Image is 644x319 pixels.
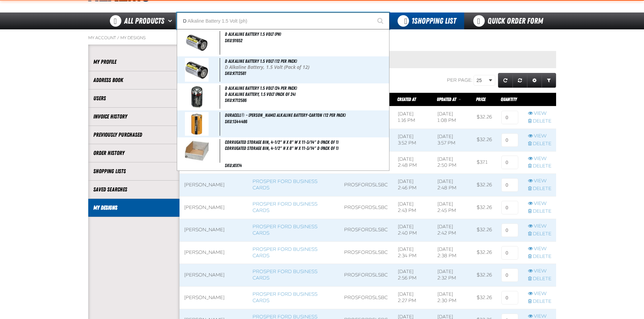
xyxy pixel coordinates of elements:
span: SKU:KT12586 [225,98,246,103]
td: [PERSON_NAME] [180,287,248,309]
a: Updated At [437,97,457,102]
span: SKU:1344486 [225,119,247,124]
button: You have 1 Shopping List. Open to view details [389,12,464,29]
td: ProsFordSlsBC [339,287,393,309]
td: Corrugated Storage Bin, 4-1/2" H x 8" W x 11-3/14" D (Pack of 1) [225,145,488,165]
input: Search [177,12,389,29]
td: $32.26 [472,219,497,241]
td: [DATE] 2:32 PM [433,264,472,287]
a: Delete row action [528,276,551,282]
td: [DATE] 2:46 PM [393,174,433,196]
td: [PERSON_NAME] [180,219,248,241]
a: Delete row action [528,186,551,192]
td: [PERSON_NAME] [180,174,248,196]
td: [DATE] 2:43 PM [393,196,433,219]
span: Quantity [501,97,517,102]
a: Quick Order Form [464,12,556,29]
a: Delete row action [528,254,551,260]
a: Delete row action [528,298,551,305]
td: [DATE] 1:08 PM [433,106,472,129]
a: View row action [528,201,551,207]
td: $32.26 [472,106,497,129]
span: D Alkaline Battery 1.5 Volt (ph) [225,31,281,37]
span: All Products [124,15,164,27]
span: D Alkaline Battery 1.5 Volt (24 per pack) [225,85,297,91]
input: 0 [501,156,518,169]
td: ProsFordSlsBC [339,264,393,287]
span: Duracell® - [PERSON_NAME] Alkaline Battery-Carton (12 per pack) [225,112,345,118]
a: View row action [528,291,551,297]
td: [DATE] 2:50 PM [433,151,472,174]
span: Per page: [447,77,473,83]
td: [PERSON_NAME] [180,196,248,219]
a: Invoice History [93,113,174,121]
a: Delete row action [528,231,551,237]
td: [DATE] 2:34 PM [393,241,433,264]
a: My Designs [120,35,146,41]
img: 66478ecb28638182399892-A1X14.jpg [185,139,209,163]
a: Prosper Ford Business Cards [253,201,317,213]
td: $32.26 [472,241,497,264]
a: Expand or Collapse Grid Settings [527,73,542,88]
td: $32.26 [472,264,497,287]
img: 5b1158291570c704101531-91652-1.jpg [185,31,209,55]
th: Row actions [523,93,556,106]
td: ProsFordSlsBC [339,174,393,196]
span: Updated At [437,97,456,102]
img: 5b11582dce607651518213-kt12581.jpg [185,58,209,82]
a: Prosper Ford Business Cards [253,224,317,236]
a: View row action [528,133,551,139]
img: 5b11584e3c882801003705-1344486-a.jpg [185,112,209,136]
span: 25 [477,77,487,84]
a: Delete row action [528,163,551,169]
td: [DATE] 1:16 PM [393,106,433,129]
span: D Alkaline Battery, 1.5 Volt (Pack of 24) [225,91,387,97]
td: ProsFordSlsBC [339,241,393,264]
td: [DATE] 2:38 PM [433,241,472,264]
a: Users [93,95,174,102]
span: D Alkaline Battery 1.5 Volt (12 per pack) [225,58,297,64]
td: $32.26 [472,174,497,196]
td: [DATE] 2:40 PM [393,219,433,241]
span: Corrugated Storage Bin, 4-1/2" H x 8" W x 11-3/14" D (Pack of 1) [225,139,338,145]
a: Address Book [93,76,174,84]
td: [DATE] 2:30 PM [433,287,472,309]
a: View row action [528,178,551,184]
a: Prosper Ford Business Cards [253,291,317,303]
td: [DATE] 2:45 PM [433,196,472,219]
button: Open All Products pages [166,12,177,29]
a: View row action [528,110,551,117]
span: SKU:91652 [225,38,242,43]
a: My Profile [93,58,174,66]
td: [DATE] 2:42 PM [433,219,472,241]
a: Prosper Ford Business Cards [253,246,317,259]
a: Delete row action [528,118,551,125]
a: Order History [93,149,174,157]
td: ProsFordSlsBC [339,219,393,241]
td: [DATE] 3:52 PM [393,129,433,151]
td: $32.26 [472,287,497,309]
a: Prosper Ford Business Cards [253,179,317,191]
td: $32.26 [472,196,497,219]
td: $37.1 [472,151,497,174]
a: Saved Searches [93,186,174,193]
nav: Breadcrumbs [88,35,556,41]
td: [PERSON_NAME] [180,264,248,287]
strong: 1 [411,16,414,26]
input: 0 [501,246,518,260]
td: [DATE] 2:48 PM [433,174,472,196]
a: View row action [528,246,551,252]
a: Delete row action [528,208,551,215]
input: 0 [501,201,518,214]
a: Created At [397,97,416,102]
input: 0 [501,223,518,237]
td: [DATE] 2:56 PM [393,264,433,287]
a: Expand or Collapse Grid Filters [542,73,556,88]
a: My Account [88,35,116,41]
a: View row action [528,268,551,274]
span: / [117,35,119,41]
td: [DATE] 2:48 PM [393,151,433,174]
span: Price [476,97,485,102]
span: Shopping List [411,16,456,26]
